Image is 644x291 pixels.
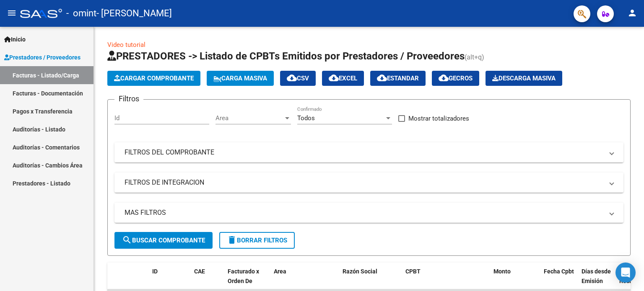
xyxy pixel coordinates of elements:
span: ID [152,268,158,275]
span: Razón Social [343,268,377,275]
h3: Filtros [114,93,143,105]
mat-icon: search [122,235,132,245]
mat-icon: delete [227,235,237,245]
button: Buscar Comprobante [114,232,213,249]
mat-icon: cloud_download [439,73,449,83]
span: Todos [297,114,315,122]
span: PRESTADORES -> Listado de CPBTs Emitidos por Prestadores / Proveedores [107,50,465,62]
span: Facturado x Orden De [228,268,259,284]
span: Estandar [377,75,419,82]
span: Fecha Cpbt [544,268,574,275]
span: Mostrar totalizadores [408,113,469,124]
span: Descarga Masiva [492,75,556,82]
mat-expansion-panel-header: FILTROS DEL COMPROBANTE [114,142,623,162]
mat-icon: cloud_download [287,73,297,83]
span: Monto [493,268,511,275]
button: Cargar Comprobante [107,71,200,86]
button: Descarga Masiva [486,71,562,86]
button: Estandar [370,71,426,86]
span: Carga Masiva [213,75,267,82]
mat-panel-title: MAS FILTROS [125,208,603,217]
span: Borrar Filtros [227,237,287,244]
button: EXCEL [322,71,364,86]
span: CSV [287,75,309,82]
span: Días desde Emisión [582,268,611,284]
mat-icon: cloud_download [329,73,339,83]
span: Area [274,268,286,275]
mat-icon: menu [7,8,17,18]
span: Fecha Recibido [619,268,643,284]
button: Carga Masiva [207,71,274,86]
span: Inicio [4,35,26,44]
mat-expansion-panel-header: MAS FILTROS [114,203,623,223]
mat-icon: person [627,8,637,18]
app-download-masive: Descarga masiva de comprobantes (adjuntos) [486,71,562,86]
span: Cargar Comprobante [114,75,194,82]
div: Open Intercom Messenger [615,263,636,283]
button: Gecros [432,71,479,86]
span: - [PERSON_NAME] [96,4,172,23]
span: CAE [194,268,205,275]
button: Borrar Filtros [219,232,295,249]
span: (alt+q) [465,53,484,61]
span: - omint [66,4,96,23]
a: Video tutorial [107,41,145,49]
span: CPBT [405,268,421,275]
span: Gecros [439,75,473,82]
span: Area [216,114,283,122]
span: EXCEL [329,75,357,82]
mat-expansion-panel-header: FILTROS DE INTEGRACION [114,173,623,193]
span: Prestadores / Proveedores [4,53,80,62]
mat-panel-title: FILTROS DE INTEGRACION [125,178,603,187]
span: Buscar Comprobante [122,237,205,244]
mat-icon: cloud_download [377,73,387,83]
button: CSV [280,71,316,86]
mat-panel-title: FILTROS DEL COMPROBANTE [125,148,603,157]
